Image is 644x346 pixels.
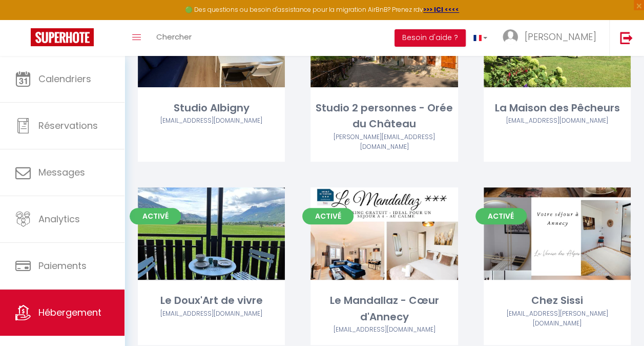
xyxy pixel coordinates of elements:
[503,29,518,45] img: ...
[138,293,285,309] div: Le Doux'Art de vivre
[484,293,631,309] div: Chez Sissi
[138,100,285,116] div: Studio Albigny
[38,213,80,225] span: Analytics
[394,29,466,47] button: Besoin d'aide ?
[484,100,631,116] div: La Maison des Pêcheurs
[495,20,609,56] a: ... [PERSON_NAME]
[310,325,458,335] div: Airbnb
[310,293,458,325] div: Le Mandallaz - Cœur d'Annecy
[38,306,101,319] span: Hébergement
[310,100,458,132] div: Studio 2 personnes - Orée du Château
[38,259,87,272] span: Paiements
[484,309,631,329] div: Airbnb
[302,208,354,224] span: Activé
[525,30,596,43] span: [PERSON_NAME]
[149,20,199,56] a: Chercher
[156,31,192,42] span: Chercher
[138,116,285,126] div: Airbnb
[620,31,633,44] img: logout
[31,28,94,46] img: Super Booking
[38,72,91,85] span: Calendriers
[130,208,181,224] span: Activé
[38,119,98,132] span: Réservations
[423,5,459,14] a: >>> ICI <<<<
[484,116,631,126] div: Airbnb
[310,132,458,152] div: Airbnb
[38,166,85,179] span: Messages
[138,309,285,319] div: Airbnb
[475,208,527,224] span: Activé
